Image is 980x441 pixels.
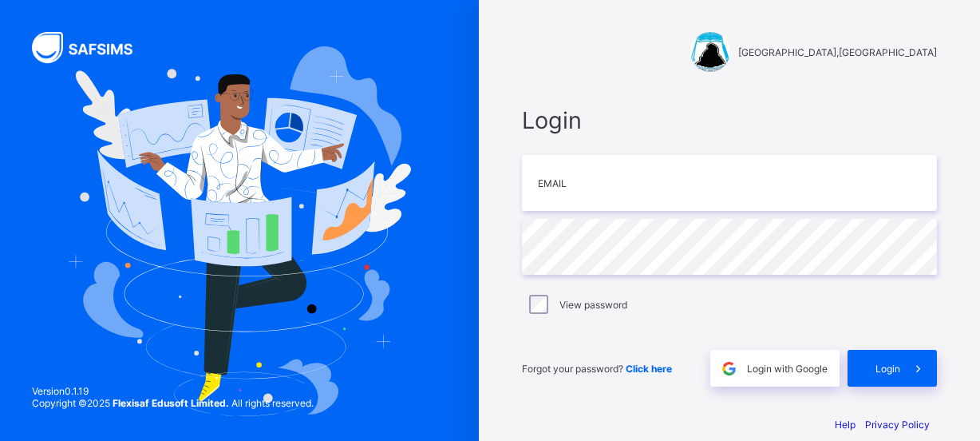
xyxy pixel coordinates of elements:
[522,106,937,134] span: Login
[113,397,229,409] strong: Flexisaf Edusoft Limited.
[32,397,314,409] span: Copyright © 2025 All rights reserved.
[865,419,930,431] a: Privacy Policy
[522,363,672,375] span: Forgot your password?
[875,363,900,375] span: Login
[747,363,828,375] span: Login with Google
[32,32,152,63] img: SAFSIMS Logo
[559,299,627,311] label: View password
[68,46,412,416] img: Hero Image
[626,363,672,375] a: Click here
[32,385,314,397] span: Version 0.1.19
[720,360,738,378] img: google.396cfc9801f0270233282035f929180a.svg
[738,46,937,58] span: [GEOGRAPHIC_DATA],[GEOGRAPHIC_DATA]
[835,419,856,431] a: Help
